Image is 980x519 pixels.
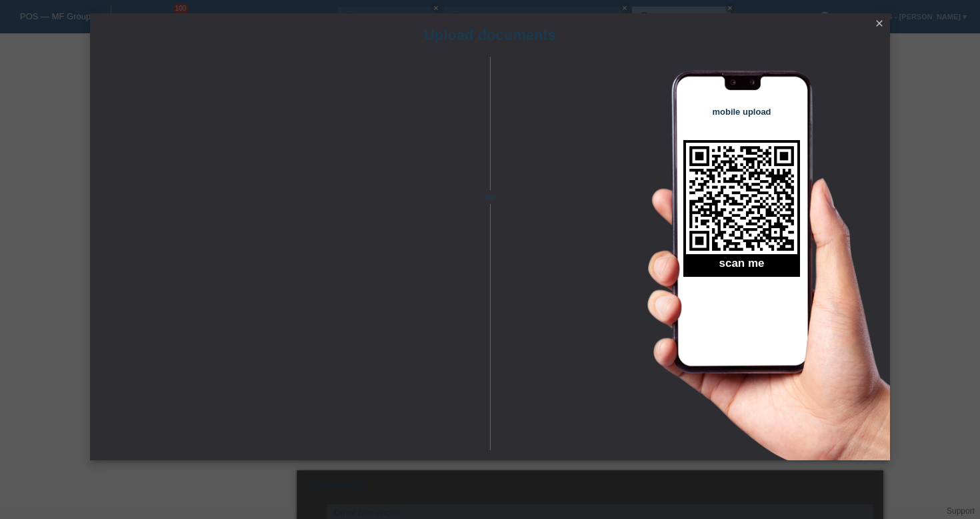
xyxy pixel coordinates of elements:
i: close [874,18,885,29]
h2: scan me [683,257,800,277]
a: close [871,17,888,32]
h1: Upload documents [90,27,890,43]
span: or [467,190,513,204]
iframe: Upload [110,90,467,424]
h4: mobile upload [683,107,800,117]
